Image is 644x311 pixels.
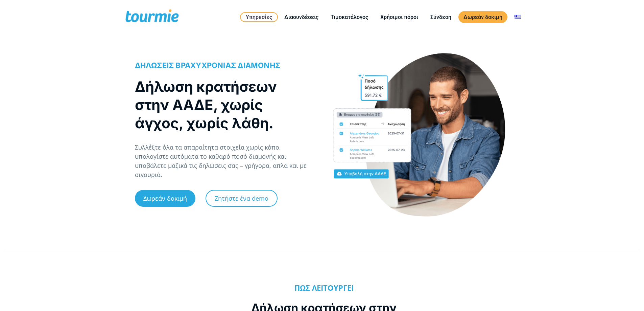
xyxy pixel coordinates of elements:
[240,12,278,22] a: Υπηρεσίες
[279,13,324,21] a: Διασυνδέσεις
[135,77,308,132] h1: Δήλωση κρατήσεων στην ΑΑΔΕ, χωρίς άγχος, χωρίς λάθη.
[375,13,423,21] a: Χρήσιμοι πόροι
[135,143,315,179] p: Συλλέξτε όλα τα απαραίτητα στοιχεία χωρίς κόπο, υπολογίστε αυτόματα το καθαρό ποσό διαμονής και υ...
[294,283,354,293] b: ΠΩΣ ΛΕΙΤΟΥΡΓΕΙ
[326,13,373,21] a: Τιμοκατάλογος
[206,190,278,207] a: Ζητήστε ένα demo
[425,13,456,21] a: Σύνδεση
[135,190,195,207] a: Δωρεάν δοκιμή
[458,11,507,23] a: Δωρεάν δοκιμή
[135,61,281,70] span: ΔΗΛΩΣΕΙΣ ΒΡΑΧΥΧΡΟΝΙΑΣ ΔΙΑΜΟΝΗΣ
